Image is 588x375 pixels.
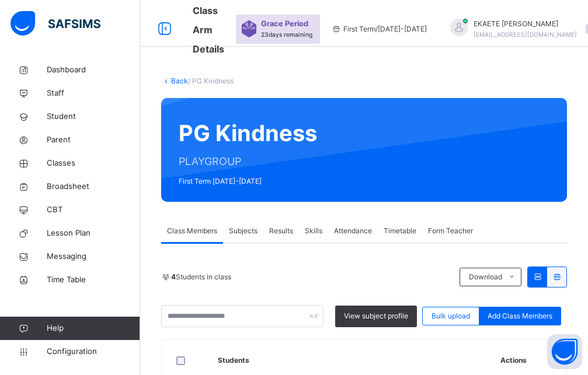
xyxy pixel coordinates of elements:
[474,31,577,38] span: [EMAIL_ADDRESS][DOMAIN_NAME]
[432,311,470,321] span: Bulk upload
[47,157,140,169] span: Classes
[193,5,224,55] span: Class Arm Details
[11,11,100,36] img: safsims
[334,226,372,236] span: Attendance
[47,181,140,192] span: Broadsheet
[332,24,427,34] span: session/term information
[171,272,176,281] b: 4
[47,227,140,239] span: Lesson Plan
[384,226,416,236] span: Timetable
[47,346,140,358] span: Configuration
[171,272,231,282] span: Students in class
[547,334,582,369] button: Open asap
[428,226,473,236] span: Form Teacher
[261,31,312,38] span: 23 days remaining
[344,311,408,321] span: View subject profile
[305,226,322,236] span: Skills
[261,18,308,29] span: Grace Period
[488,311,552,321] span: Add Class Members
[47,111,140,122] span: Student
[269,226,293,236] span: Results
[47,251,140,262] span: Messaging
[469,272,502,282] span: Download
[47,204,140,216] span: CBT
[47,87,140,99] span: Staff
[167,226,217,236] span: Class Members
[242,20,256,37] img: sticker-purple.71386a28dfed39d6af7621340158ba97.svg
[474,19,577,29] span: EKAETE [PERSON_NAME]
[47,64,140,76] span: Dashboard
[171,76,188,85] a: Back
[47,134,140,146] span: Parent
[229,226,258,236] span: Subjects
[47,274,140,286] span: Time Table
[179,176,317,187] span: First Term [DATE]-[DATE]
[47,323,140,334] span: Help
[188,76,234,85] span: / PG Kindness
